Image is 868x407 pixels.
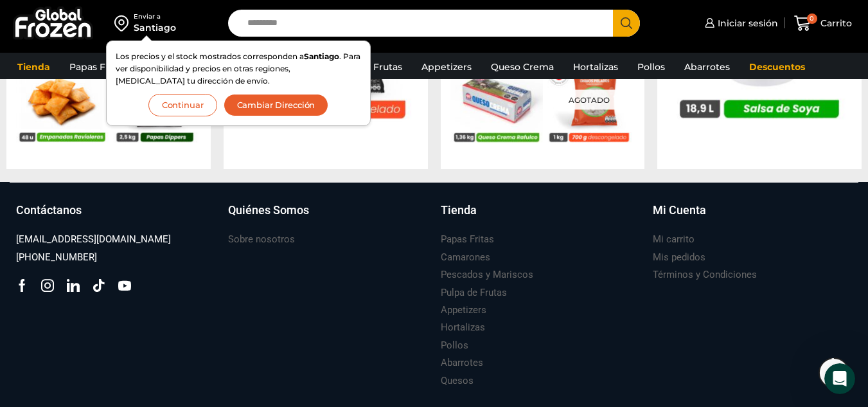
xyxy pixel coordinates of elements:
[441,319,485,336] a: Hortalizas
[304,51,339,61] strong: Santiago
[653,233,695,246] h3: Mi carrito
[441,321,485,334] h3: Hortalizas
[441,354,483,372] a: Abarrotes
[441,339,468,352] h3: Pollos
[653,268,757,282] h3: Términos y Condiciones
[702,10,778,36] a: Iniciar sesión
[824,363,855,394] iframe: Intercom live chat
[16,202,215,231] a: Contáctanos
[791,8,855,39] a: 0 Carrito
[16,202,82,219] h3: Contáctanos
[631,55,671,79] a: Pollos
[16,249,97,266] a: [PHONE_NUMBER]
[678,55,736,79] a: Abarrotes
[441,286,507,300] h3: Pulpa de Frutas
[228,231,295,248] a: Sobre nosotros
[441,356,483,370] h3: Abarrotes
[567,55,624,79] a: Hortalizas
[653,202,852,231] a: Mi Cuenta
[228,233,295,246] h3: Sobre nosotros
[224,94,329,116] button: Cambiar Dirección
[441,266,533,284] a: Pescados y Mariscos
[11,55,57,79] a: Tienda
[484,55,560,79] a: Queso Crema
[441,249,490,266] a: Camarones
[16,233,171,246] h3: [EMAIL_ADDRESS][DOMAIN_NAME]
[653,202,706,219] h3: Mi Cuenta
[653,266,757,284] a: Términos y Condiciones
[441,372,474,390] a: Quesos
[441,251,490,264] h3: Camarones
[63,55,132,79] a: Papas Fritas
[653,249,705,266] a: Mis pedidos
[16,251,97,264] h3: [PHONE_NUMBER]
[714,17,778,30] span: Iniciar sesión
[415,55,478,79] a: Appetizers
[441,268,533,282] h3: Pescados y Mariscos
[116,50,361,87] p: Los precios y el stock mostrados corresponden a . Para ver disponibilidad y precios en otras regi...
[441,337,468,354] a: Pollos
[441,303,486,317] h3: Appetizers
[613,10,640,37] button: Search button
[653,251,705,264] h3: Mis pedidos
[441,202,640,231] a: Tienda
[441,284,507,302] a: Pulpa de Frutas
[134,12,176,21] div: Enviar a
[441,231,494,248] a: Papas Fritas
[743,55,811,79] a: Descuentos
[228,202,427,231] a: Quiénes Somos
[807,14,817,24] span: 0
[441,202,477,219] h3: Tienda
[817,17,852,30] span: Carrito
[559,90,618,110] p: Agotado
[441,302,486,319] a: Appetizers
[16,231,171,248] a: [EMAIL_ADDRESS][DOMAIN_NAME]
[134,21,176,34] div: Santiago
[114,12,134,34] img: address-field-icon.svg
[441,374,474,388] h3: Quesos
[148,94,217,116] button: Continuar
[228,202,309,219] h3: Quiénes Somos
[653,231,695,248] a: Mi carrito
[441,233,494,246] h3: Papas Fritas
